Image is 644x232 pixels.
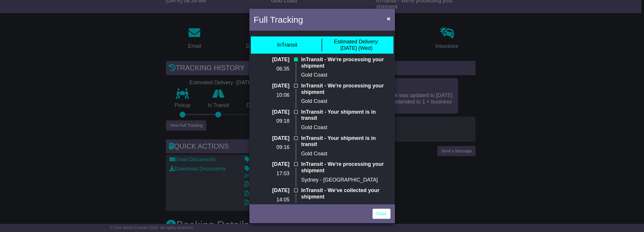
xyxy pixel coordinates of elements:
[301,161,391,174] p: InTransit - We're processing your shipment
[254,118,290,124] p: 09:18
[384,13,393,24] button: Close
[301,98,391,105] p: Gold Coast
[301,177,391,183] p: Sydney - [GEOGRAPHIC_DATA]
[334,39,379,45] span: Estimated Delivery:
[387,15,390,22] span: ×
[372,209,391,219] a: Close
[254,83,290,89] p: [DATE]
[254,66,290,72] p: 06:35
[301,151,391,157] p: Gold Coast
[254,187,290,194] p: [DATE]
[277,42,297,48] div: InTransit
[301,72,391,78] p: Gold Coast
[254,109,290,115] p: [DATE]
[254,144,290,151] p: 09:16
[254,13,303,26] h4: Full Tracking
[301,109,391,122] p: InTransit - Your shipment is in transit
[301,124,391,131] p: Gold Coast
[334,39,379,51] div: [DATE] (Wed)
[301,83,391,95] p: InTransit - We're processing your shipment
[254,135,290,142] p: [DATE]
[254,57,290,63] p: [DATE]
[301,57,391,69] p: InTransit - We're processing your shipment
[301,187,391,200] p: InTransit - We've collected your shipment
[254,161,290,168] p: [DATE]
[254,171,290,177] p: 17:03
[254,92,290,99] p: 10:06
[301,135,391,148] p: InTransit - Your shipment is in transit
[254,197,290,203] p: 14:05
